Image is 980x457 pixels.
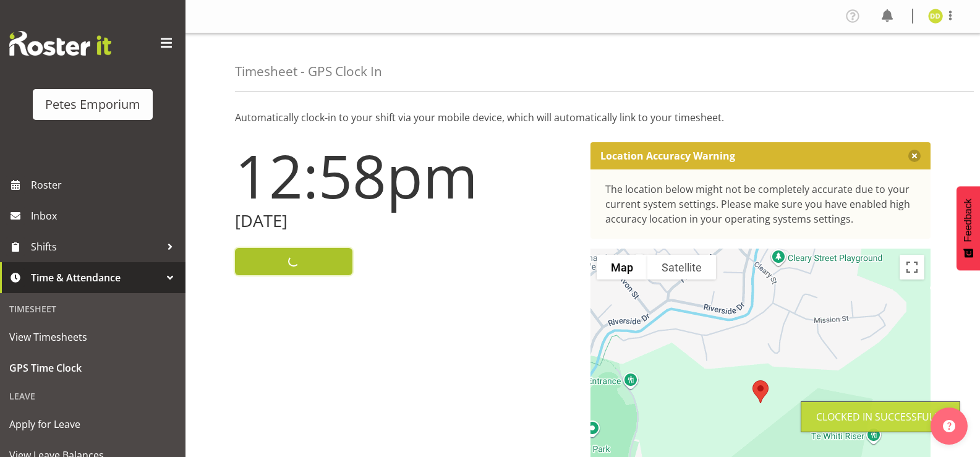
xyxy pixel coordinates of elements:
span: Roster [31,176,179,194]
div: The location below might not be completely accurate due to your current system settings. Please m... [605,182,916,226]
p: Automatically clock-in to your shift via your mobile device, which will automatically link to you... [235,110,931,125]
button: Show satellite imagery [647,255,716,280]
div: Leave [3,383,182,409]
a: GPS Time Clock [3,352,182,383]
div: Petes Emporium [45,95,140,114]
span: Feedback [963,199,974,242]
div: Clocked in Successfully [816,409,945,424]
a: Apply for Leave [3,409,182,440]
span: Inbox [31,207,179,225]
span: Time & Attendance [31,268,161,287]
span: Apply for Leave [9,415,176,434]
span: View Timesheets [9,328,176,346]
button: Close message [908,150,921,162]
img: help-xxl-2.png [943,420,955,432]
button: Toggle fullscreen view [900,255,924,280]
span: GPS Time Clock [9,359,176,377]
div: Timesheet [3,296,182,322]
button: Feedback - Show survey [957,186,980,270]
h1: 12:58pm [235,142,576,209]
a: View Timesheets [3,322,182,352]
h2: [DATE] [235,211,576,231]
img: danielle-donselaar8920.jpg [928,9,943,23]
img: Rosterit website logo [9,31,111,56]
p: Location Accuracy Warning [600,150,735,162]
button: Show street map [597,255,647,280]
h4: Timesheet - GPS Clock In [235,64,382,79]
span: Shifts [31,237,161,256]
